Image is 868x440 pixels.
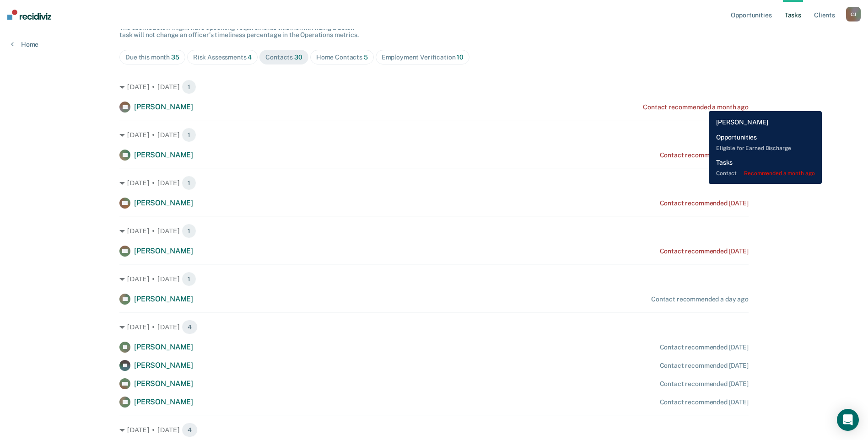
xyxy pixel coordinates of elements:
[265,54,302,61] div: Contacts
[119,80,749,94] div: [DATE] • [DATE] 1
[248,54,252,61] span: 4
[660,398,749,406] div: Contact recommended [DATE]
[119,224,749,238] div: [DATE] • [DATE] 1
[7,10,51,20] img: Recidiviz
[457,54,464,61] span: 10
[134,102,193,111] span: [PERSON_NAME]
[134,361,193,370] span: [PERSON_NAME]
[182,320,198,334] span: 4
[182,80,196,94] span: 1
[119,128,749,142] div: [DATE] • [DATE] 1
[119,272,749,286] div: [DATE] • [DATE] 1
[660,362,749,370] div: Contact recommended [DATE]
[134,199,193,207] span: [PERSON_NAME]
[119,24,359,39] span: The clients below might have upcoming requirements this month. Hiding a below task will not chang...
[134,379,193,388] span: [PERSON_NAME]
[134,343,193,351] span: [PERSON_NAME]
[660,380,749,388] div: Contact recommended [DATE]
[182,423,198,437] span: 4
[193,54,252,61] div: Risk Assessments
[134,295,193,303] span: [PERSON_NAME]
[119,176,749,190] div: [DATE] • [DATE] 1
[294,54,302,61] span: 30
[182,272,196,286] span: 1
[119,423,749,437] div: [DATE] • [DATE] 4
[660,247,749,255] div: Contact recommended [DATE]
[125,54,179,61] div: Due this month
[134,150,193,159] span: [PERSON_NAME]
[182,176,196,190] span: 1
[846,7,861,21] button: CJ
[182,128,196,142] span: 1
[382,54,464,61] div: Employment Verification
[364,54,368,61] span: 5
[837,409,859,431] div: Open Intercom Messenger
[11,40,38,48] a: Home
[134,397,193,406] span: [PERSON_NAME]
[651,295,749,303] div: Contact recommended a day ago
[660,199,749,207] div: Contact recommended [DATE]
[316,54,368,61] div: Home Contacts
[134,247,193,255] span: [PERSON_NAME]
[171,54,179,61] span: 35
[643,103,749,111] div: Contact recommended a month ago
[119,320,749,334] div: [DATE] • [DATE] 4
[660,151,749,159] div: Contact recommended [DATE]
[182,224,196,238] span: 1
[660,343,749,351] div: Contact recommended [DATE]
[846,7,861,21] div: C J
